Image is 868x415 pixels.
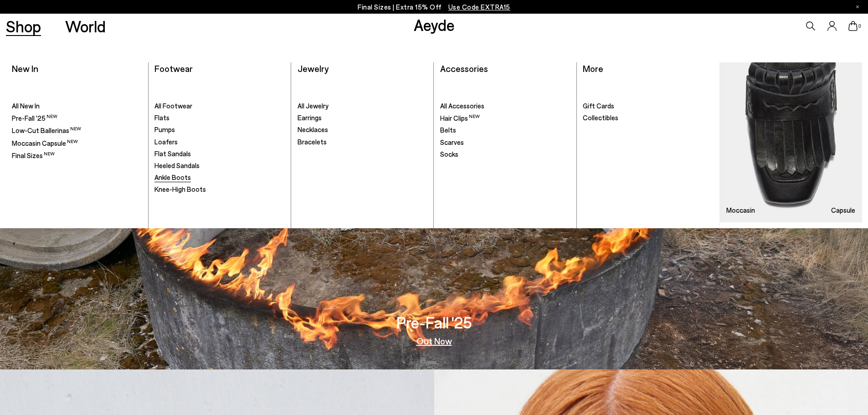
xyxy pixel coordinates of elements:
a: Necklaces [298,125,428,134]
a: 0 [848,21,858,31]
span: Pumps [154,125,175,133]
a: Accessories [440,63,488,74]
a: Flat Sandals [154,149,285,159]
span: Flat Sandals [154,149,191,158]
a: All Jewelry [298,102,428,111]
span: Hair Clips [440,114,480,122]
span: Heeled Sandals [154,161,200,169]
span: Ankle Boots [154,173,191,181]
span: Navigate to /collections/ss25-final-sizes [448,3,510,11]
span: Loafers [154,138,178,146]
a: Footwear [154,63,193,74]
h3: Capsule [831,207,855,214]
a: Shop [6,18,41,34]
a: Pumps [154,125,285,134]
a: Socks [440,150,570,159]
a: Out Now [416,336,452,345]
a: New In [12,63,38,74]
span: Moccasin Capsule [12,139,78,147]
span: Scarves [440,138,464,146]
a: Heeled Sandals [154,161,285,170]
a: Earrings [298,113,428,123]
span: All New In [12,102,40,110]
span: Socks [440,150,458,158]
h3: Moccasin [726,207,755,214]
a: Flats [154,113,285,123]
a: Gift Cards [583,102,714,111]
a: Ankle Boots [154,173,285,182]
span: Necklaces [298,125,328,133]
a: Moccasin Capsule [720,62,862,222]
a: Pre-Fall '25 [12,113,142,123]
a: All New In [12,102,142,111]
span: Final Sizes [12,151,55,159]
span: All Accessories [440,102,484,110]
a: Collectibles [583,113,714,123]
span: All Jewelry [298,102,329,110]
span: Collectibles [583,113,618,122]
span: Earrings [298,113,322,122]
span: 0 [858,24,862,29]
a: Aeyde [414,15,455,34]
img: Mobile_e6eede4d-78b8-4bd1-ae2a-4197e375e133_900x.jpg [720,62,862,222]
span: Pre-Fall '25 [12,114,57,122]
span: Low-Cut Ballerinas [12,126,81,134]
a: Bracelets [298,138,428,147]
a: Moccasin Capsule [12,138,142,148]
a: More [583,63,603,74]
span: Bracelets [298,138,327,146]
span: Gift Cards [583,102,614,110]
a: Jewelry [298,63,329,74]
a: Loafers [154,138,285,147]
span: Flats [154,113,169,122]
a: Knee-High Boots [154,185,285,194]
a: Low-Cut Ballerinas [12,126,142,135]
h3: Pre-Fall '25 [396,314,472,330]
span: Knee-High Boots [154,185,206,193]
a: All Accessories [440,102,570,111]
a: Scarves [440,138,570,147]
a: Final Sizes [12,151,142,160]
a: Hair Clips [440,113,570,123]
p: Final Sizes | Extra 15% Off [358,1,510,13]
span: All Footwear [154,102,192,110]
a: Belts [440,126,570,135]
a: World [65,18,106,34]
a: All Footwear [154,102,285,111]
span: Belts [440,126,456,134]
